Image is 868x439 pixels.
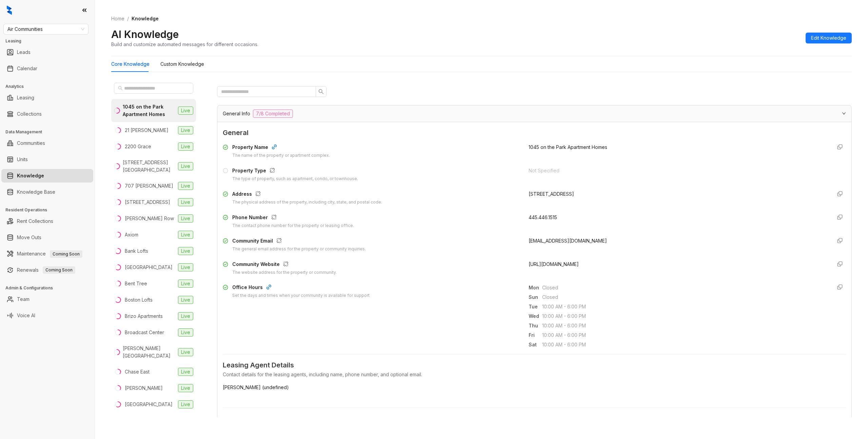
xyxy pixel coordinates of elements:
[232,214,354,223] div: Phone Number
[7,5,12,15] img: logo
[43,266,75,274] span: Coming Soon
[111,60,150,68] div: Core Knowledge
[529,331,542,339] span: Fri
[1,153,93,166] li: Units
[110,15,126,22] a: Home
[542,322,826,329] span: 10:00 AM - 6:00 PM
[542,341,826,348] span: 10:00 AM - 6:00 PM
[178,231,193,239] span: Live
[232,292,370,299] div: Set the days and times when your community is available for support
[17,91,34,104] a: Leasing
[5,38,95,44] h3: Leasing
[232,190,382,199] div: Address
[1,247,93,261] li: Maintenance
[223,110,250,117] span: General Info
[1,185,93,199] li: Knowledge Base
[125,247,148,255] div: Bank Lofts
[5,285,95,291] h3: Admin & Configurations
[123,345,175,360] div: [PERSON_NAME][GEOGRAPHIC_DATA]
[529,144,607,150] span: 1045 on the Park Apartment Homes
[125,182,173,190] div: 707 [PERSON_NAME]
[1,136,93,150] li: Communities
[1,91,93,104] li: Leasing
[178,328,193,337] span: Live
[542,312,826,320] span: 10:00 AM - 6:00 PM
[178,296,193,304] span: Live
[232,167,358,176] div: Property Type
[111,41,258,48] div: Build and customize automated messages for different occasions.
[17,45,31,59] a: Leads
[232,237,366,246] div: Community Email
[17,62,37,75] a: Calendar
[1,214,93,228] li: Rent Collections
[1,292,93,306] li: Team
[1,309,93,322] li: Voice AI
[842,111,846,115] span: expanded
[232,152,330,159] div: The name of the property or apartment complex.
[529,312,542,320] span: Wed
[1,231,93,244] li: Move Outs
[1,107,93,121] li: Collections
[127,15,129,22] li: /
[178,142,193,151] span: Live
[1,62,93,75] li: Calendar
[178,400,193,408] span: Live
[1,45,93,59] li: Leads
[111,28,179,41] h2: AI Knowledge
[529,293,542,301] span: Sun
[125,198,170,206] div: [STREET_ADDRESS]
[223,128,846,138] span: General
[178,263,193,271] span: Live
[7,24,84,34] span: Air Communities
[529,341,542,348] span: Sat
[178,162,193,170] span: Live
[125,368,150,376] div: Chase East
[125,215,174,222] div: [PERSON_NAME] Row
[5,129,95,135] h3: Data Management
[178,312,193,320] span: Live
[17,169,44,183] a: Knowledge
[178,198,193,206] span: Live
[118,86,123,91] span: search
[17,185,55,199] a: Knowledge Base
[125,329,164,336] div: Broadcast Center
[178,107,193,115] span: Live
[318,89,324,94] span: search
[178,247,193,255] span: Live
[529,190,826,198] div: [STREET_ADDRESS]
[125,143,151,150] div: 2200 Grace
[125,127,169,134] div: 21 [PERSON_NAME]
[160,60,204,68] div: Custom Knowledge
[232,176,358,182] div: The type of property, such as apartment, condo, or townhouse.
[529,238,607,244] span: [EMAIL_ADDRESS][DOMAIN_NAME]
[5,83,95,90] h3: Analytics
[223,384,846,391] span: [PERSON_NAME] (undefined)
[223,371,846,378] div: Contact details for the leasing agents, including name, phone number, and optional email.
[232,284,370,292] div: Office Hours
[132,16,159,21] span: Knowledge
[178,214,193,223] span: Live
[50,250,82,258] span: Coming Soon
[123,159,175,174] div: [STREET_ADDRESS][GEOGRAPHIC_DATA]
[529,322,542,329] span: Thu
[232,144,330,152] div: Property Name
[529,214,557,220] span: 445.446.1515
[542,303,826,310] span: 10:00 AM - 6:00 PM
[17,136,45,150] a: Communities
[811,34,846,42] span: Edit Knowledge
[17,263,75,277] a: RenewalsComing Soon
[232,269,337,276] div: The website address for the property or community.
[223,360,846,370] span: Leasing Agent Details
[806,33,852,43] button: Edit Knowledge
[178,384,193,392] span: Live
[123,103,175,118] div: 1045 on the Park Apartment Homes
[17,214,53,228] a: Rent Collections
[1,169,93,183] li: Knowledge
[5,207,95,213] h3: Resident Operations
[17,309,35,322] a: Voice AI
[17,107,42,121] a: Collections
[178,182,193,190] span: Live
[542,284,826,291] span: Closed
[223,416,846,426] div: Custom Knowledge
[178,280,193,288] span: Live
